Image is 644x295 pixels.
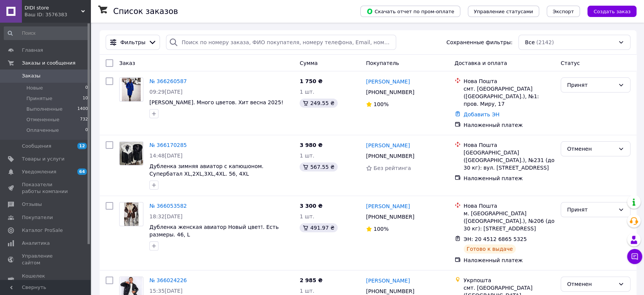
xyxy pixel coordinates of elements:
div: Ваш ID: 3576383 [25,11,91,18]
span: Принятые [26,95,52,102]
img: Фото товару [120,142,143,165]
div: Наложенный платеж [464,175,555,182]
div: м. [GEOGRAPHIC_DATA] ([GEOGRAPHIC_DATA].), №206 (до 30 кг): [STREET_ADDRESS] [464,210,555,232]
span: 3 980 ₴ [300,142,323,148]
span: Кошелек компании [22,273,70,286]
span: 2 985 ₴ [300,277,323,283]
span: Статус [561,60,580,66]
span: Аналитика [22,240,50,247]
a: № 366053582 [149,203,187,209]
a: Фото товару [119,141,143,165]
button: Создать заказ [587,6,636,17]
a: Создать заказ [580,8,636,14]
div: [GEOGRAPHIC_DATA] ([GEOGRAPHIC_DATA].), №231 (до 30 кг): вул. [STREET_ADDRESS] [464,149,555,171]
button: Управление статусами [468,6,539,17]
div: Наложенный платеж [464,121,555,129]
a: [PERSON_NAME]. Много цветов. Хит весна 2025! [149,99,283,105]
span: Покупатель [366,60,399,66]
span: Отзывы [22,201,42,208]
span: Управление статусами [474,9,533,14]
div: 567.55 ₴ [300,162,337,171]
span: DIDI store [25,5,81,11]
a: [PERSON_NAME] [366,142,410,149]
div: 491.97 ₴ [300,223,337,232]
span: Оплаченные [26,127,59,134]
div: Нова Пошта [464,77,555,85]
span: 18:32[DATE] [149,213,183,219]
span: Уведомления [22,168,56,175]
span: Заказы и сообщения [22,60,75,66]
a: Фото товару [119,77,143,102]
span: 1400 [77,106,88,113]
span: Сохраненные фильтры: [446,39,512,46]
span: Новые [26,85,43,91]
a: Фото товару [119,202,143,226]
div: Наложенный платеж [464,256,555,264]
input: Поиск по номеру заказа, ФИО покупателя, номеру телефона, Email, номеру накладной [166,35,396,50]
span: Без рейтинга [373,165,411,171]
img: Фото товару [124,202,139,226]
span: 14:48[DATE] [149,153,183,159]
div: Отменен [567,145,615,153]
span: Фильтры [120,39,145,46]
span: 0 [85,85,88,91]
button: Чат с покупателем [627,249,642,264]
span: Главная [22,47,43,54]
input: Поиск [4,26,89,40]
a: Дубленка зимняя авиатор с капюшоном. Супербатал XL,2XL,3XL,4XL. 56, 4XL [149,163,263,177]
button: Экспорт [547,6,580,17]
span: 12 [77,143,87,149]
div: Принят [567,81,615,89]
span: 1 шт. [300,153,314,159]
span: 1 750 ₴ [300,78,323,84]
span: 09:29[DATE] [149,89,183,95]
span: 10 [83,95,88,102]
span: Доставка и оплата [455,60,507,66]
a: [PERSON_NAME] [366,202,410,210]
div: [PHONE_NUMBER] [364,87,416,97]
span: Сумма [300,60,318,66]
span: 100% [373,101,389,107]
span: 732 [80,116,88,123]
div: 249.55 ₴ [300,99,337,108]
span: Показатели работы компании [22,181,70,195]
span: Каталог ProSale [22,227,63,234]
div: Отменен [567,280,615,288]
span: Все [525,39,535,46]
span: Выполненные [26,106,63,113]
div: [PHONE_NUMBER] [364,212,416,222]
span: Заказы [22,73,40,79]
div: Принят [567,205,615,214]
div: Нова Пошта [464,141,555,149]
div: Нова Пошта [464,202,555,210]
span: 3 300 ₴ [300,203,323,209]
span: Управление сайтом [22,253,70,266]
a: Добавить ЭН [464,111,500,117]
span: Сообщения [22,143,51,150]
span: 1 шт. [300,288,314,294]
span: ЭН: 20 4512 6865 5325 [464,236,527,242]
span: 1 шт. [300,213,314,219]
span: (2142) [536,39,554,45]
span: Создать заказ [593,9,630,14]
span: 0 [85,127,88,134]
span: 15:35[DATE] [149,288,183,294]
div: Готово к выдаче [464,244,516,253]
span: 1 шт. [300,89,314,95]
span: Скачать отчет по пром-оплате [366,8,454,15]
h1: Список заказов [113,7,178,16]
a: № 366024226 [149,277,187,283]
a: Дубленка женская авиатор Новый цвет!. Есть размеры. 46, L [149,224,279,238]
div: [PHONE_NUMBER] [364,151,416,161]
a: [PERSON_NAME] [366,78,410,85]
a: № 366260587 [149,78,187,84]
span: 64 [77,168,87,175]
span: Товары и услуги [22,156,65,162]
a: [PERSON_NAME] [366,277,410,284]
button: Скачать отчет по пром-оплате [360,6,460,17]
div: смт. [GEOGRAPHIC_DATA] ([GEOGRAPHIC_DATA].), №1: пров. Миру, 17 [464,85,555,108]
span: Отмененные [26,116,59,123]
